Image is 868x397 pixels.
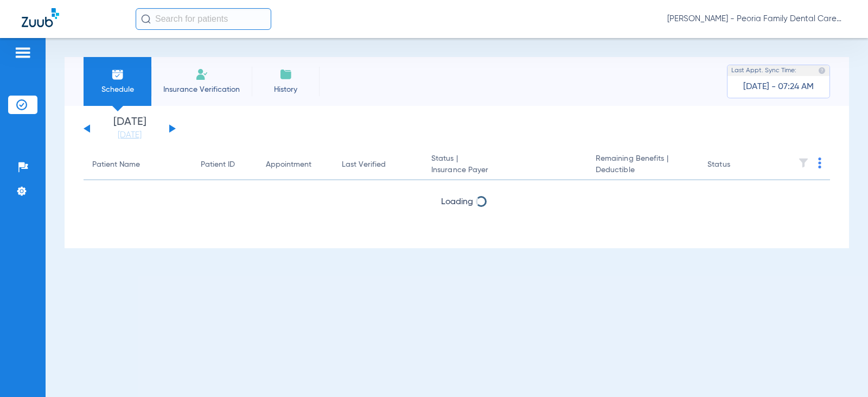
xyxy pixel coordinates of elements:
img: Zuub Logo [22,8,59,27]
span: [PERSON_NAME] - Peoria Family Dental Care [667,14,846,24]
th: Status | [423,150,587,180]
div: Patient ID [201,159,235,171]
div: Patient Name [92,159,140,171]
img: last sync help info [818,67,826,74]
img: filter.svg [798,157,809,168]
div: Last Verified [342,159,414,171]
div: Appointment [266,159,324,171]
div: Patient ID [201,159,248,171]
input: Search for patients [136,8,271,30]
a: [DATE] [97,130,162,141]
div: Appointment [266,159,311,171]
img: Schedule [111,68,124,81]
span: Last Appt. Sync Time: [731,65,796,76]
li: [DATE] [97,117,162,141]
img: Manual Insurance Verification [195,68,208,81]
img: hamburger-icon [14,46,31,59]
th: Status [699,150,772,180]
div: Last Verified [342,159,386,171]
span: Insurance Verification [159,84,244,95]
img: group-dot-blue.svg [818,157,821,168]
th: Remaining Benefits | [587,150,699,180]
img: Search Icon [141,14,151,24]
div: Patient Name [92,159,183,171]
span: Insurance Payer [431,165,578,176]
span: Loading [441,198,473,206]
img: History [279,68,292,81]
span: Deductible [596,165,690,176]
span: [DATE] - 07:24 AM [743,81,814,92]
span: History [260,84,311,95]
span: Schedule [92,84,143,95]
